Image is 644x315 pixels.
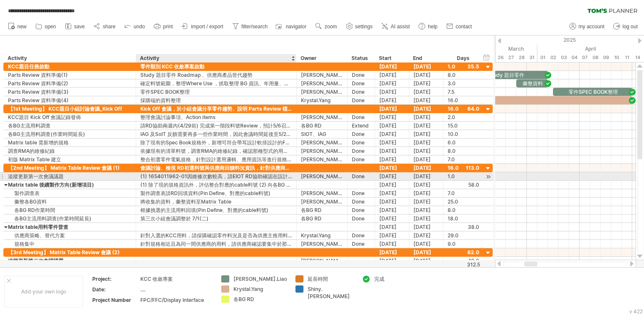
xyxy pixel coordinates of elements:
div: 零件SPEC BOOK整理 [553,88,632,96]
div: Done [352,231,370,239]
div: 312.5 [444,261,480,268]
div: (1) 1654011962-01因維修次數較高，請EIOT RD協助確認在設計端是否有改善機會，確認此料是否需要保留或移除KCC (已初步回覆使用情境及出貨方式) (2) CE端協助確認是否有... [140,172,292,180]
span: log out [623,24,638,30]
div: 針對規格相近且為同一間供應商的用料，請供應商確認要集中於那一顆料號 [140,240,292,248]
div: Krystal.Yang [233,285,287,293]
span: share [103,24,115,30]
a: undo [122,21,148,32]
div: Matrix table用料零件普查 [8,223,131,231]
div: [DATE] [409,164,443,172]
div: Parts Review 資料準備(1) [8,71,131,79]
div: Done [352,113,370,121]
div: Shiny.[PERSON_NAME] [308,285,354,300]
div: Friday, 11 April 2025 [622,53,632,62]
div: KCC題目 Kick Off 會議記錄發佈 [8,113,131,121]
div: 彙整資料 [516,79,548,87]
div: 初版 Matrix Table 建立 [8,155,131,163]
div: Done [352,130,370,138]
div: [DATE] [409,88,443,96]
div: 將收集的資料，彙整資料至Matrix Table [140,198,292,206]
div: Status [352,54,370,62]
div: [DATE] [375,147,409,155]
div: Done [352,79,370,87]
div: [DATE] [409,215,443,223]
div: 會議討論、檢視 RD初選料號與供應商回饋料況資訊，針對供應商已不建議、有風險的料號，進一步與選擇的RD進行規格需求再確認或更換建議替代料討論。 [140,164,292,172]
div: Monday, 14 April 2025 [632,53,643,62]
div: Study 題目零件 [464,71,548,79]
div: [DATE] [375,206,409,214]
div: [DATE] [375,105,409,113]
div: Parts Review 資料準備(4) [8,96,131,104]
div: [DATE] [409,122,443,130]
div: [DATE] [409,130,443,138]
div: [DATE] [409,248,443,256]
div: Date: [92,286,139,293]
div: 彙整各BG資料 [8,198,131,206]
div: [DATE] [375,240,409,248]
div: [DATE] [375,231,409,239]
div: [DATE] [375,130,409,138]
div: Wednesday, 26 March 2025 [495,53,506,62]
div: 29.0 [448,231,479,239]
span: new [17,24,27,30]
div: Friday, 28 March 2025 [516,53,527,62]
a: new [6,21,29,32]
div: 15.0 [448,122,479,130]
span: zoom [325,24,337,30]
div: Kick Off 會議，於小組會議分享零件趨勢、說明 Parts Review 檔案內容、回填方式 [140,105,292,113]
div: End [413,54,438,62]
div: 供應商策略、替代方案 [8,231,131,239]
a: print [152,21,175,32]
div: 7.0 [448,155,479,163]
div: Extend [352,122,370,130]
div: [DATE] [375,138,409,147]
div: Wednesday, 9 April 2025 [601,53,611,62]
div: [DATE] [409,240,443,248]
div: Done [352,71,370,79]
div: 零件類別 KCC 收斂專案啟動 [140,62,292,71]
div: 16.0 [448,96,479,104]
div: [DATE] [409,113,443,121]
div: [PERSON_NAME].Liao [301,71,343,79]
span: open [45,24,56,30]
div: Done [352,96,370,104]
a: AI assist [379,21,412,32]
div: IAG 及SoIT 反饋需要再多一些作業時間，因此會議時間延後至5/20(二) 11:00 進行 [140,130,292,138]
div: Thursday, 10 April 2025 [611,53,622,62]
div: Done [352,172,370,180]
div: Parts Review 資料準備(2) [8,79,131,87]
div: 各BG RD [233,296,287,303]
div: [DATE] [375,223,409,231]
div: Monday, 31 March 2025 [527,53,537,62]
div: 追蹤更新第一次會議議題 [8,172,131,180]
div: FPC/FFC/Display Interface [140,296,211,304]
div: [DATE] [409,257,443,265]
div: 追蹤更新第二次會議議題 [8,257,131,265]
div: KCC 收斂專案 [140,275,211,282]
div: (1) 除了現的規格資訊外，評估整合對應的cable料號 (2) 向各BG 代表收集用料的Function及Pin Define，收集完畢後，透過function分類評估整合並統一Pin Define [140,181,292,189]
div: KCC題目任務啟動 [8,62,131,71]
div: 規格集中 [8,240,131,248]
div: [DATE] [409,71,443,79]
div: Done [352,240,370,248]
div: [PERSON_NAME].Liao [301,189,343,197]
div: [DATE] [409,206,443,214]
div: 第三次小組會議調整於 7/1(二) [140,215,292,223]
div: Parts Review 資料準備(3) [8,88,131,96]
div: 各BG RD [301,206,343,214]
div: 8.0 [448,206,479,214]
div: 18.0 [448,215,479,223]
div: 8.0 [448,71,479,79]
div: 針對入選的KCC用料，請採購確認零件料況及是否為供應主推用料，建議替代方案 [140,231,292,239]
a: navigator [274,21,309,32]
div: Wednesday, 2 April 2025 [548,53,558,62]
div: [DATE] [409,79,443,87]
div: Matrix table 需新增的規格 [8,138,131,147]
span: settings [355,24,373,30]
div: 零件SPEC BOOK整理 [140,88,292,96]
div: 採購端的資料整理 [140,96,292,104]
div: [DATE] [375,172,409,180]
div: Project Number [92,296,139,304]
div: [DATE] [409,181,443,189]
div: Krystal.Yang [301,231,343,239]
